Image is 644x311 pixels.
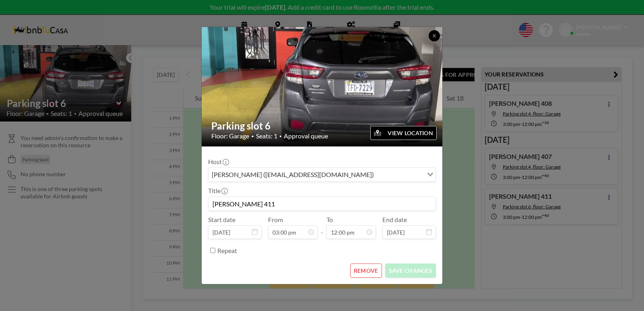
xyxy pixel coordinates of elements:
[268,216,283,224] label: From
[211,120,433,132] h2: Parking slot 6
[376,169,422,180] input: Search for option
[382,216,407,224] label: End date
[211,132,249,140] span: Floor: Garage
[208,216,235,224] label: Start date
[208,187,227,195] label: Title
[279,134,282,139] span: •
[208,197,436,210] input: (No title)
[256,132,277,140] span: Seats: 1
[208,158,228,166] label: Host
[326,216,333,224] label: To
[210,169,376,180] span: [PERSON_NAME] ([EMAIL_ADDRESS][DOMAIN_NAME])
[217,247,237,255] label: Repeat
[251,133,254,139] span: •
[350,264,382,278] button: REMOVE
[284,132,328,140] span: Approval queue
[208,168,436,181] div: Search for option
[385,264,436,278] button: SAVE CHANGES
[321,218,323,236] span: -
[370,126,437,140] button: VIEW LOCATION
